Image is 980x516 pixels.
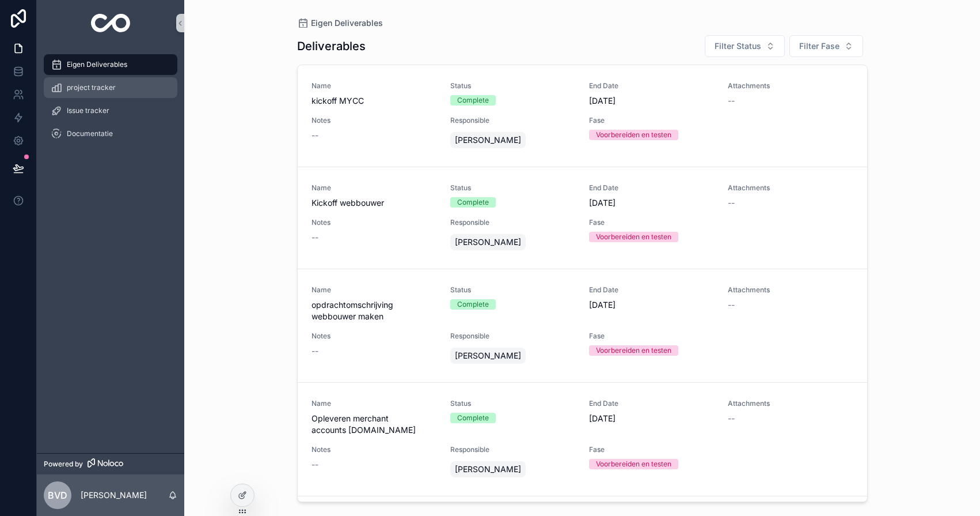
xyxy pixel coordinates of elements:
span: Fase [589,116,714,125]
a: Eigen Deliverables [44,54,177,75]
span: Filter Fase [799,40,840,52]
span: Name [312,81,436,91]
span: Filter Status [715,40,761,52]
span: Fase [589,332,714,341]
span: Issue tracker [67,106,109,115]
span: -- [312,345,318,357]
div: Complete [457,413,489,423]
div: scrollable content [37,46,184,159]
a: Nameopdrachtomschrijving webbouwer makenStatusCompleteEnd Date[DATE]Attachments--Notes--Responsib... [298,269,867,382]
span: -- [728,95,735,107]
a: Powered by [37,453,184,474]
img: App logo [91,14,131,32]
span: [PERSON_NAME] [455,134,521,146]
div: Complete [457,95,489,106]
span: Name [312,399,436,408]
span: Fase [589,218,714,227]
div: Complete [457,197,489,208]
span: End Date [589,81,714,91]
span: Notes [312,116,436,125]
span: Attachments [728,399,853,408]
a: NameOpleveren merchant accounts [DOMAIN_NAME]StatusCompleteEnd Date[DATE]Attachments--Notes--Resp... [298,382,867,496]
span: -- [728,197,735,209]
span: [PERSON_NAME] [455,464,521,475]
span: Bvd [48,488,67,502]
span: End Date [589,399,714,408]
a: Eigen Deliverables [297,17,383,29]
span: [DATE] [589,197,714,209]
span: Notes [312,445,436,454]
span: Attachments [728,183,853,193]
span: Status [450,183,575,193]
div: Voorbereiden en testen [596,345,671,356]
div: Voorbereiden en testen [596,459,671,469]
span: Attachments [728,285,853,295]
span: -- [312,130,318,141]
span: Eigen Deliverables [67,60,127,69]
a: Documentatie [44,123,177,144]
a: NameKickoff webbouwerStatusCompleteEnd Date[DATE]Attachments--Notes--Responsible[PERSON_NAME]Fase... [298,167,867,269]
span: Responsible [450,218,575,227]
span: Name [312,183,436,193]
span: Name [312,285,436,295]
span: Status [450,81,575,91]
span: Notes [312,218,436,227]
span: End Date [589,285,714,295]
button: Select Button [705,35,785,57]
span: kickoff MYCC [312,95,436,107]
span: Notes [312,332,436,341]
span: Fase [589,445,714,454]
span: -- [312,459,318,470]
div: Complete [457,299,489,310]
a: Namekickoff MYCCStatusCompleteEnd Date[DATE]Attachments--Notes--Responsible[PERSON_NAME]FaseVoorb... [298,65,867,167]
span: Documentatie [67,129,113,138]
button: Select Button [789,35,863,57]
div: Voorbereiden en testen [596,130,671,140]
p: [PERSON_NAME] [81,489,147,501]
div: Voorbereiden en testen [596,232,671,242]
span: Attachments [728,81,853,91]
a: Issue tracker [44,100,177,121]
span: [PERSON_NAME] [455,236,521,248]
span: Responsible [450,445,575,454]
span: Responsible [450,332,575,341]
span: project tracker [67,83,116,92]
h1: Deliverables [297,38,366,54]
span: [DATE] [589,95,714,107]
span: [DATE] [589,413,714,424]
span: Opleveren merchant accounts [DOMAIN_NAME] [312,413,436,436]
span: Status [450,399,575,408]
span: -- [728,299,735,311]
span: Powered by [44,459,83,469]
span: -- [312,232,318,243]
span: Status [450,285,575,295]
span: opdrachtomschrijving webbouwer maken [312,299,436,322]
span: [DATE] [589,299,714,311]
a: project tracker [44,77,177,98]
span: Kickoff webbouwer [312,197,436,209]
span: -- [728,413,735,424]
span: Responsible [450,116,575,125]
span: Eigen Deliverables [311,17,383,29]
span: End Date [589,183,714,193]
span: [PERSON_NAME] [455,350,521,361]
